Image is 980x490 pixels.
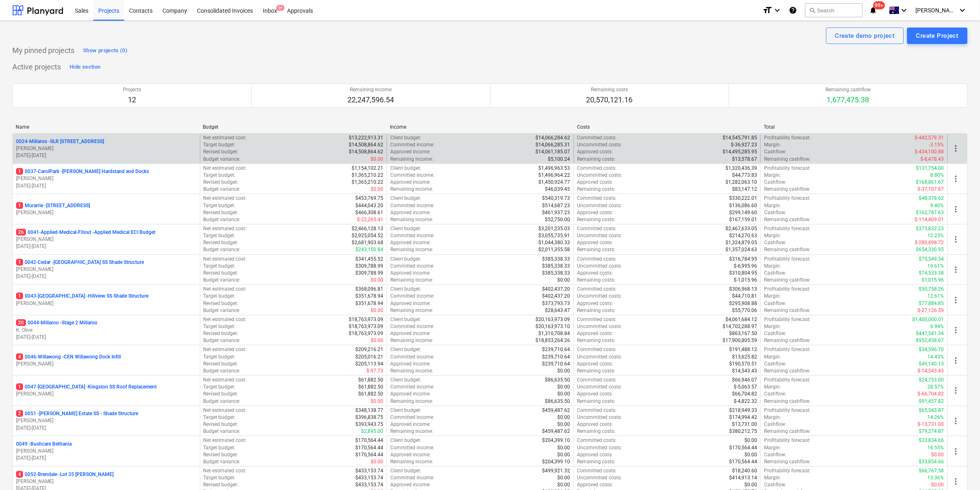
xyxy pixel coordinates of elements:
[390,307,433,314] p: Remaining income :
[204,186,241,193] p: Budget variance :
[16,175,197,182] p: [PERSON_NAME]
[390,232,434,239] p: Committed income :
[204,256,247,263] p: Net estimated cost :
[16,410,23,417] span: 2
[545,216,570,223] p: $52,750.00
[542,209,570,216] p: $461,937.23
[204,195,247,202] p: Net estimated cost :
[352,172,383,179] p: $1,365,210.22
[789,5,797,15] i: Knowledge base
[928,232,944,239] p: 12.23%
[869,5,878,15] i: notifications
[371,307,383,314] p: $0.00
[586,95,633,105] p: 20,570,121.16
[390,124,570,130] div: Income
[764,165,811,172] p: Profitability forecast :
[729,232,757,239] p: $214,270.63
[764,209,786,216] p: Cashflow :
[764,307,811,314] p: Remaining cashflow :
[725,239,757,246] p: $1,324,879.05
[352,225,383,232] p: $2,466,128.13
[16,327,197,334] p: K. Olive
[16,124,196,130] div: Name
[16,384,23,390] span: 1
[577,270,613,277] p: Approved costs :
[390,209,431,216] p: Approved income :
[390,186,433,193] p: Remaining income :
[390,172,434,179] p: Committed income :
[542,270,570,277] p: $385,338.33
[16,354,23,360] span: 4
[12,62,61,72] p: Active projects
[577,300,613,307] p: Approved costs :
[764,246,811,253] p: Remaining cashflow :
[772,5,782,15] i: keyboard_arrow_down
[12,46,74,55] p: My pinned projects
[16,202,90,209] p: Murarrie - [STREET_ADDRESS]
[764,216,811,223] p: Remaining cashflow :
[539,232,570,239] p: $3,055,735.91
[16,384,197,398] div: 10047-[GEOGRAPHIC_DATA] -Kingston SS Roof Replacement[PERSON_NAME]
[762,5,772,15] i: format_size
[390,134,421,141] p: Client budget :
[204,148,239,155] p: Revised budget :
[764,202,781,209] p: Margin :
[916,246,944,253] p: $654,330.95
[732,307,757,314] p: $55,770.06
[764,277,811,284] p: Remaining cashflow :
[276,5,285,11] span: 9+
[922,277,944,284] p: $1,015.96
[390,246,433,253] p: Remaining income :
[16,410,138,417] p: 0051 - [PERSON_NAME] Estate SS - Shade Structure
[16,425,197,432] p: [DATE] - [DATE]
[371,277,383,284] p: $0.00
[577,277,616,284] p: Remaining costs :
[16,410,197,431] div: 20051 -[PERSON_NAME] Estate SS - Shade Structure[PERSON_NAME][DATE]-[DATE]
[577,134,617,141] p: Committed costs :
[951,143,961,153] span: more_vert
[805,3,863,17] button: Search
[349,141,383,148] p: $14,508,864.62
[16,354,121,361] p: 0046-Willawong - CEN Willawong Dock Infill
[558,277,570,284] p: $0.00
[577,256,617,263] p: Committed costs :
[349,148,383,155] p: $14,508,864.62
[16,229,197,250] div: 260041-Applied-Medical-Fitout -Applied Medical ECI Budget[PERSON_NAME][DATE]-[DATE]
[577,202,622,209] p: Uncommitted costs :
[390,270,431,277] p: Approved income :
[16,471,114,478] p: 0052-Brendale - Lot 35 [PERSON_NAME]
[204,134,247,141] p: Net estimated cost :
[916,7,957,14] span: [PERSON_NAME]
[577,246,616,253] p: Remaining costs :
[577,195,617,202] p: Committed costs :
[16,293,197,307] div: 10043-[GEOGRAPHIC_DATA] -Hillview SS Shade Structure[PERSON_NAME]
[729,256,757,263] p: $316,784.95
[16,168,149,175] p: 0037-CarolPark - [PERSON_NAME] Hardstand and Docks
[577,156,616,163] p: Remaining costs :
[536,148,570,155] p: $14,061,185.07
[355,246,383,253] p: $243,150.84
[899,5,909,15] i: keyboard_arrow_down
[764,286,811,293] p: Profitability forecast :
[390,263,434,270] p: Committed income :
[921,156,944,163] p: $-8,478.43
[16,202,197,216] div: 1Murarrie -[STREET_ADDRESS][PERSON_NAME]
[577,141,622,148] p: Uncommitted costs :
[826,28,904,44] button: Create demo project
[539,172,570,179] p: $1,496,964.22
[204,277,241,284] p: Budget variance :
[577,225,617,232] p: Committed costs :
[16,441,72,448] p: 0049 - Bushcare Bethania
[951,446,961,456] span: more_vert
[542,263,570,270] p: $385,338.33
[734,277,757,284] p: $-1,015.96
[919,256,944,263] p: $75,549.34
[16,293,23,299] span: 1
[918,307,944,314] p: $-27,126.59
[16,441,197,462] div: 0049 -Bushcare Bethania[PERSON_NAME][DATE]-[DATE]
[729,216,757,223] p: $167,159.01
[355,195,383,202] p: $453,769.75
[539,239,570,246] p: $1,044,380.33
[16,138,104,145] p: 0024-Millaroo - SLR [STREET_ADDRESS]
[915,148,944,155] p: $-434,100.88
